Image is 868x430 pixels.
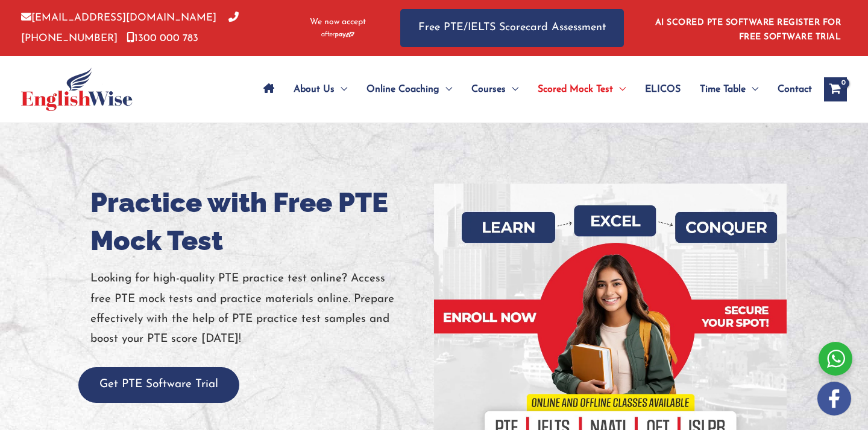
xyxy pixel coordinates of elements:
a: Online CoachingMenu Toggle [357,68,462,111]
span: Courses [471,68,506,111]
a: 1300 000 783 [127,33,198,43]
img: white-facebook.png [817,382,851,416]
a: [EMAIL_ADDRESS][DOMAIN_NAME] [21,13,216,23]
span: ELICOS [645,68,681,111]
p: Looking for high-quality PTE practice test online? Access free PTE mock tests and practice materi... [90,269,425,349]
h1: Practice with Free PTE Mock Test [90,184,425,260]
span: Contact [778,68,812,111]
aside: Header Widget 1 [648,8,847,48]
span: Online Coaching [366,68,439,111]
a: View Shopping Cart, empty [824,77,847,101]
span: Scored Mock Test [538,68,613,111]
a: Free PTE/IELTS Scorecard Assessment [400,9,624,47]
nav: Site Navigation: Main Menu [254,68,812,111]
a: AI SCORED PTE SOFTWARE REGISTER FOR FREE SOFTWARE TRIAL [655,18,841,42]
span: Menu Toggle [335,68,347,111]
a: Scored Mock TestMenu Toggle [528,68,635,111]
a: Contact [768,68,812,111]
span: Menu Toggle [613,68,626,111]
span: Menu Toggle [439,68,452,111]
a: ELICOS [635,68,690,111]
span: Time Table [700,68,746,111]
span: Menu Toggle [506,68,518,111]
a: CoursesMenu Toggle [462,68,528,111]
a: Time TableMenu Toggle [690,68,768,111]
span: We now accept [310,16,366,28]
img: Afterpay-Logo [321,31,354,38]
span: Menu Toggle [746,68,758,111]
span: About Us [294,68,335,111]
a: Get PTE Software Trial [78,379,239,390]
button: Get PTE Software Trial [78,367,239,403]
a: About UsMenu Toggle [284,68,357,111]
img: cropped-ew-logo [21,68,133,111]
a: [PHONE_NUMBER] [21,13,239,43]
